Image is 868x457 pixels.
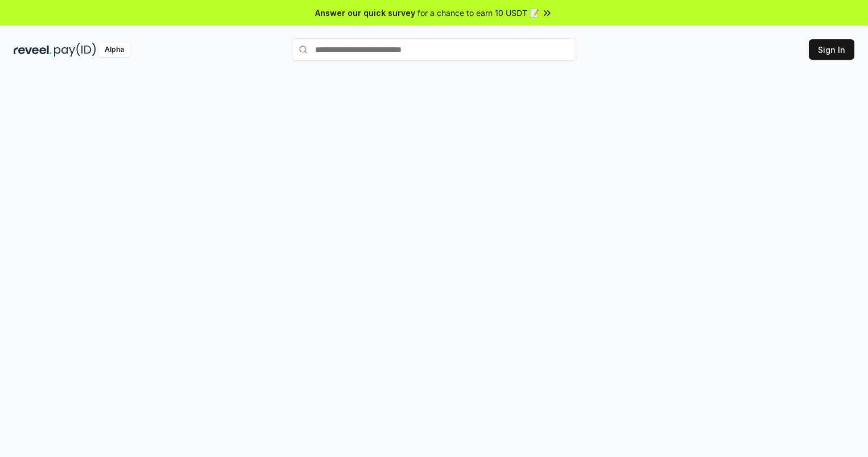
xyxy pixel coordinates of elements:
img: pay_id [54,43,96,57]
img: reveel_dark [14,43,52,57]
span: for a chance to earn 10 USDT 📝 [418,7,539,19]
div: Alpha [98,43,130,57]
button: Sign In [809,39,854,60]
span: Answer our quick survey [315,7,415,19]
